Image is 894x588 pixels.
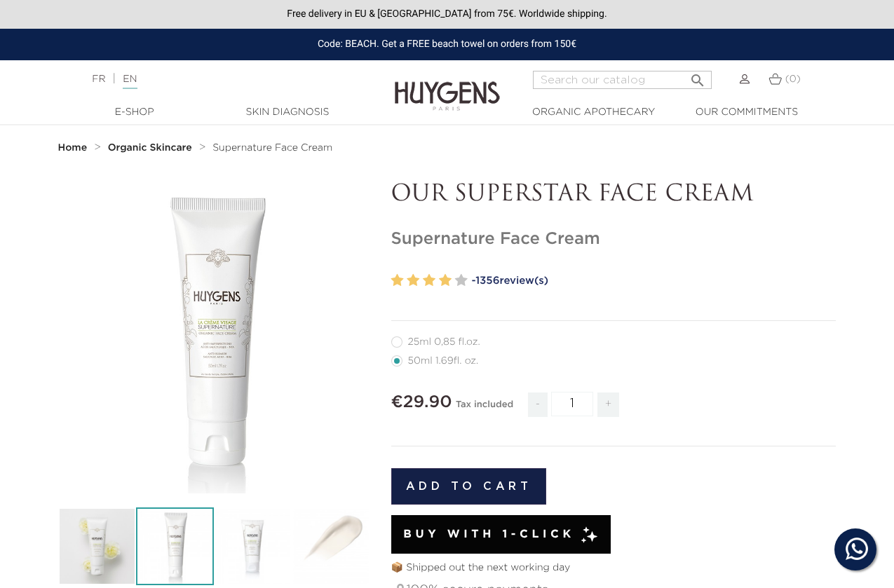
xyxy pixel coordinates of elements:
button:  [685,67,710,86]
span: - [528,392,548,417]
strong: Organic Skincare [108,143,192,153]
div: | [85,71,362,88]
a: Organic Apothecary [524,105,664,120]
a: EN [123,74,137,89]
a: Supernature Face Cream [212,142,332,153]
a: -1356review(s) [472,271,837,292]
label: 3 [423,271,435,291]
a: FR [92,74,105,84]
a: Our commitments [677,105,817,120]
input: Quantity [551,392,593,416]
span: Supernature Face Cream [212,143,332,153]
label: 50ml 1.69fl. oz. [391,355,496,367]
span: + [597,392,620,417]
span: (0) [785,74,801,84]
a: Organic Skincare [108,142,196,153]
div: Tax included [456,390,513,428]
label: 5 [455,271,468,291]
a: Skin Diagnosis [217,105,358,120]
input: Search [533,71,712,89]
span: 1356 [475,275,499,286]
strong: Home [58,143,88,153]
label: 4 [439,271,452,291]
a: E-Shop [65,105,205,120]
label: 25ml 0,85 fl.oz. [391,336,497,348]
a: Home [58,142,90,153]
label: 2 [407,271,419,291]
button: Add to cart [391,468,547,505]
i:  [689,68,706,85]
p: 📦 Shipped out the next working day [391,561,837,575]
p: OUR SUPERSTAR FACE CREAM [391,182,837,208]
img: Huygens [395,59,500,113]
span: €29.90 [391,394,452,411]
label: 1 [391,271,404,291]
h1: Supernature Face Cream [391,229,837,249]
